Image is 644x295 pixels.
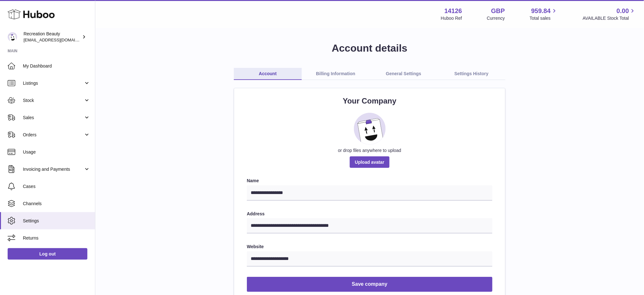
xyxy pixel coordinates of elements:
[24,31,81,43] div: Recreation Beauty
[8,32,17,42] img: internalAdmin-14126@internal.huboo.com
[617,7,629,15] span: 0.00
[531,7,551,15] span: 959.84
[354,113,386,145] img: placeholder_image.svg
[234,68,302,80] a: Account
[247,211,492,217] label: Address
[583,15,636,21] span: AVAILABLE Stock Total
[23,132,84,138] span: Orders
[24,37,93,42] span: [EMAIL_ADDRESS][DOMAIN_NAME]
[247,147,492,154] div: or drop files anywhere to upload
[530,7,558,21] a: 959.84 Total sales
[583,7,636,21] a: 0.00 AVAILABLE Stock Total
[444,7,462,15] strong: 14126
[23,201,90,207] span: Channels
[105,41,634,55] h1: Account details
[23,80,84,86] span: Listings
[530,15,558,21] span: Total sales
[247,96,492,106] h2: Your Company
[23,218,90,224] span: Settings
[247,277,492,292] button: Save company
[8,248,87,260] a: Log out
[437,68,505,80] a: Settings History
[23,183,90,190] span: Cases
[23,115,84,121] span: Sales
[491,7,505,15] strong: GBP
[350,156,390,168] span: Upload avatar
[23,149,90,155] span: Usage
[23,97,84,104] span: Stock
[247,178,492,184] label: Name
[370,68,438,80] a: General Settings
[23,63,90,69] span: My Dashboard
[441,15,462,21] div: Huboo Ref
[302,68,370,80] a: Billing Information
[487,15,505,21] div: Currency
[247,244,492,250] label: Website
[23,235,90,241] span: Returns
[23,166,84,172] span: Invoicing and Payments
